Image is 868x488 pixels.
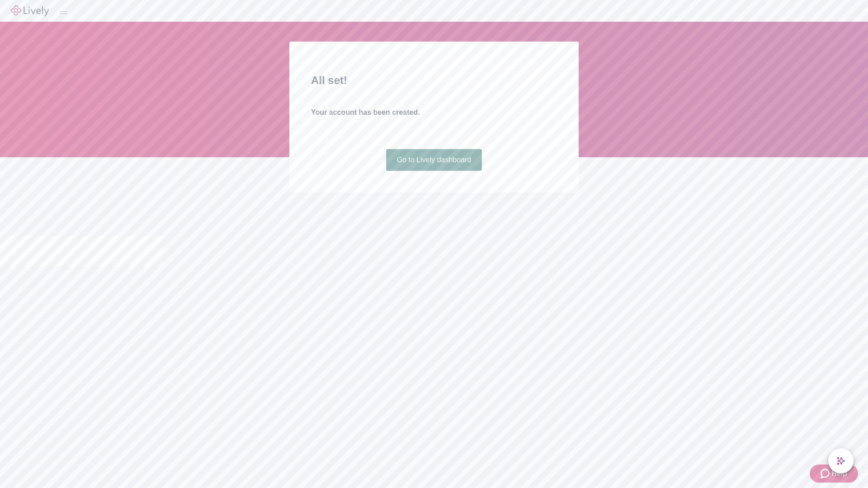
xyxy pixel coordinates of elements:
[831,468,847,479] span: Help
[386,149,482,171] a: Go to Lively dashboard
[828,448,854,474] button: chat
[60,11,67,14] button: Log out
[311,107,557,118] h4: Your account has been created.
[311,72,557,89] h2: All set!
[821,468,831,479] svg: Zendesk support icon
[810,465,858,483] button: Zendesk support iconHelp
[836,456,845,465] svg: Lively AI Assistant
[11,5,49,16] img: Lively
